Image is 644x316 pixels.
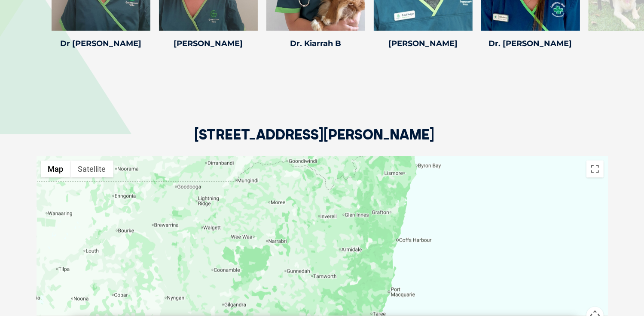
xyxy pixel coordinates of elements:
[159,40,258,47] h4: [PERSON_NAME]
[586,161,604,178] button: Toggle fullscreen view
[627,39,636,48] button: Search
[266,40,365,47] h4: Dr. Kiarrah B
[71,161,113,178] button: Show satellite imagery
[41,161,71,178] button: Show street map
[374,40,473,47] h4: [PERSON_NAME]
[52,40,150,47] h4: Dr [PERSON_NAME]
[481,40,580,47] h4: Dr. [PERSON_NAME]
[195,127,435,156] h2: [STREET_ADDRESS][PERSON_NAME]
